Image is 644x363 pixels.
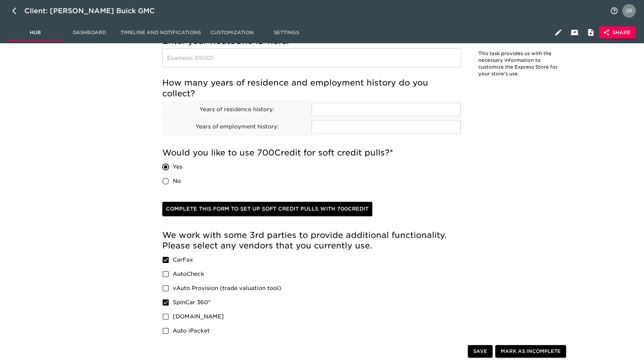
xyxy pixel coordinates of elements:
[173,177,181,185] span: No
[162,147,461,158] h5: Would you like to use 700Credit for soft credit pulls?
[121,28,201,37] span: Timeline and Notifications
[173,298,211,307] span: SpinCar 360°
[24,5,164,16] div: Client: [PERSON_NAME] Buick GMC
[495,345,566,358] button: Mark as Incomplete
[163,123,312,131] p: Years of employment history:
[209,28,255,37] span: Customization
[173,270,204,278] span: AutoCheck
[173,313,224,321] span: [DOMAIN_NAME]
[473,347,487,356] span: Save
[478,50,560,77] p: This task provides us with the necessary information to customize the Express Store for your stor...
[162,230,461,251] h5: We work with some 3rd parties to provide additional functionality. Please select any vendors that...
[173,327,210,335] span: Auto iPacket
[606,3,622,19] button: notifications
[162,48,461,67] input: Example: 010101
[66,28,112,37] span: Dashboard
[162,202,372,216] a: Complete this form to set up soft credit pulls with 700Credit
[583,24,599,41] button: Internal Notes and Comments
[12,28,58,37] span: Hub
[566,24,583,41] button: Client View
[263,28,309,37] span: Settings
[173,284,281,292] span: vAuto Provision (trade valuation tool)
[599,26,636,39] button: Share
[162,77,461,99] h5: How many years of residence and employment history do you collect?
[173,163,182,171] span: Yes
[468,345,493,358] button: Save
[163,105,312,114] p: Years of residence history:
[622,4,636,18] img: Profile
[173,256,193,264] span: CarFax
[550,24,566,41] button: Edit Hub
[604,28,630,37] span: Share
[501,347,561,356] span: Mark as Incomplete
[166,204,369,213] span: Complete this form to set up soft credit pulls with 700Credit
